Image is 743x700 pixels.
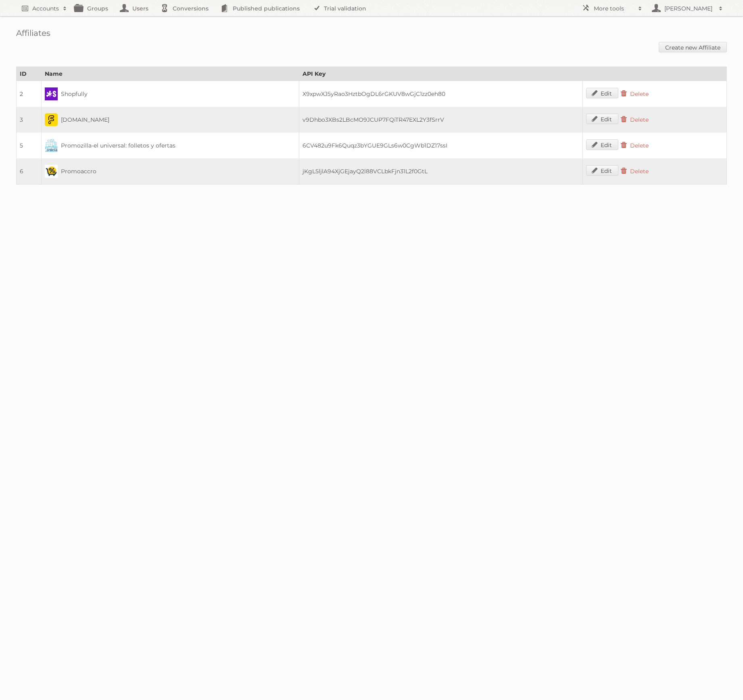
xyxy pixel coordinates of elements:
td: 6 [17,158,42,185]
a: Create new Affiliate [659,42,727,52]
td: jKgL5ljlA94XjGEjayQ2l88VCLbkFjn31L2f0GtL [299,158,583,185]
span: Promozilla-el universal: folletos y ofertas [58,142,175,149]
span: [DOMAIN_NAME] [58,116,109,123]
h2: More tools [594,4,634,12]
a: Edit [586,139,618,150]
a: Delete [620,114,655,124]
a: Edit [586,88,618,98]
img: 3.png [45,113,58,126]
td: 2 [17,81,42,107]
a: Delete [620,166,655,176]
span: Promoaccro [58,168,96,175]
img: 6.png [45,165,58,178]
td: 6CV482u9Fk6Quqz3bYGUE9GLs6w0CgWb1DZ17ssI [299,133,583,158]
th: Name [42,67,299,81]
td: 5 [17,133,42,158]
a: Edit [586,114,618,124]
img: 5.png [45,139,58,152]
h2: [PERSON_NAME] [662,4,715,12]
span: Shopfully [58,90,88,98]
a: Delete [620,89,655,98]
h2: Accounts [32,4,59,12]
td: v9Dhbo3XBs2LBcMO9JCUP7FQiTR47EXL2Y3fSrrV [299,107,583,133]
th: ID [17,67,42,81]
h1: Affiliates [16,28,727,38]
img: 2.png [45,87,58,100]
a: Edit [586,165,618,176]
td: 3 [17,107,42,133]
td: X9xpwXJ5yRao3HztbOgDL6rGKUV8wGjC1zz0eh80 [299,81,583,107]
a: Delete [620,140,655,150]
th: API Key [299,67,583,81]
